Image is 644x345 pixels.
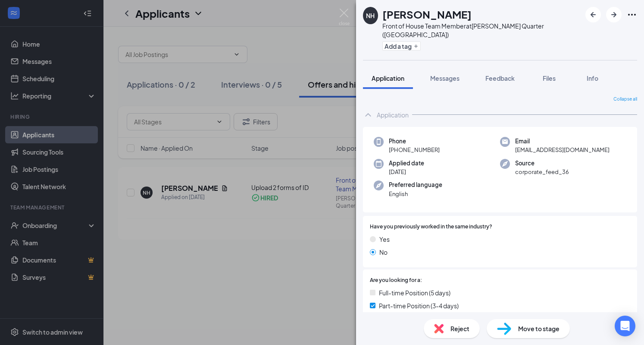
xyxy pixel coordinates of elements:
div: Open Intercom Messenger [615,316,635,336]
span: Preferred language [389,180,442,189]
span: Messages [430,74,460,82]
span: Application [372,74,404,82]
div: Application [377,111,409,119]
span: Phone [389,137,440,146]
button: ArrowLeftNew [585,7,601,22]
span: Full-time Position (5 days) [379,288,450,298]
h1: [PERSON_NAME] [382,7,472,22]
div: NH [366,11,375,20]
span: Applied date [389,159,424,168]
span: No [379,247,388,257]
span: Yes [379,234,390,244]
div: Front of House Team Member at [PERSON_NAME] Quarter ([GEOGRAPHIC_DATA]) [382,22,581,39]
span: Move to stage [518,324,560,333]
span: Source [515,159,569,168]
span: Feedback [485,74,515,82]
span: Reject [450,324,469,333]
button: ArrowRight [606,7,622,22]
span: Have you previously worked in the same industry? [370,223,492,231]
span: Files [543,74,556,82]
button: PlusAdd a tag [382,41,421,51]
span: Info [587,74,598,82]
svg: Ellipses [627,9,637,20]
svg: ArrowLeftNew [588,9,598,20]
span: Part-time Position (3-4 days) [379,301,459,310]
span: Collapse all [613,96,637,103]
svg: ChevronUp [363,110,373,120]
span: English [389,190,442,198]
svg: Plus [413,44,419,49]
span: Are you looking for a: [370,276,422,285]
span: [EMAIL_ADDRESS][DOMAIN_NAME] [515,146,610,154]
span: [PHONE_NUMBER] [389,146,440,154]
svg: ArrowRight [609,9,619,20]
span: Email [515,137,610,146]
span: [DATE] [389,168,424,176]
span: corporate_feed_36 [515,168,569,176]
